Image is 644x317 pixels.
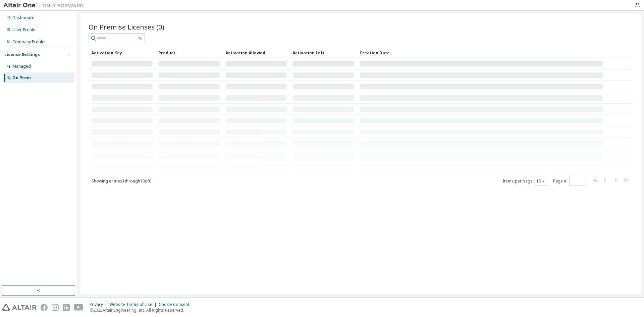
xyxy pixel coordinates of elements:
div: Privacy [90,302,109,307]
div: Activation Left [292,47,354,58]
span: Page n. [553,177,585,186]
img: altair_logo.svg [2,304,37,311]
img: Altair One [3,2,87,9]
div: On Prem [12,75,31,81]
img: linkedin.svg [63,304,70,311]
img: instagram.svg [52,304,59,311]
div: Creation Date [360,47,603,58]
p: © 2025 Altair Engineering, Inc. All Rights Reserved. [90,307,193,313]
span: Items per page [503,177,547,186]
div: Cookie Consent [159,302,193,307]
div: License Settings [4,52,40,57]
div: Managed [12,64,31,69]
span: Showing entries 1 through 10 of 0 [92,178,151,184]
div: User Profile [12,27,35,33]
button: 10 [536,178,545,184]
img: facebook.svg [41,304,48,311]
div: Website Terms of Use [109,302,159,307]
div: Product [158,47,220,58]
div: Company Profile [12,39,44,45]
div: Activation Allowed [225,47,287,58]
div: Dashboard [12,15,35,20]
img: youtube.svg [74,304,84,311]
div: Activation Key [91,47,153,58]
span: On Premise Licenses (0) [89,22,164,32]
